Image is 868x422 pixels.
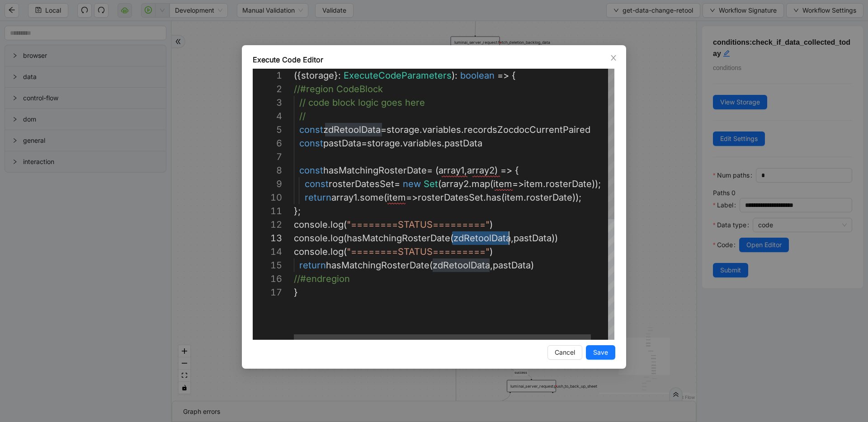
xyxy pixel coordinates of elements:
[403,138,442,149] span: variables
[253,123,282,136] div: 5
[294,233,328,244] span: console
[330,219,344,230] span: log
[253,164,282,177] div: 8
[381,124,387,135] span: =
[422,124,461,135] span: variables
[305,178,329,189] span: const
[555,347,575,357] span: Cancel
[490,219,493,230] span: )
[294,287,298,298] span: }
[439,165,464,176] span: array1
[495,165,498,176] span: )
[514,233,552,244] span: pastData
[501,192,505,203] span: (
[357,192,360,203] span: .
[464,165,467,176] span: ,
[444,138,482,149] span: pastData
[253,245,282,258] div: 14
[427,165,433,176] span: =
[469,178,472,189] span: .
[367,138,400,149] span: storage
[493,178,512,189] span: item
[331,192,357,203] span: array1
[515,165,519,176] span: {
[294,84,383,94] span: //#region CodeBlock
[511,233,514,244] span: ,
[464,124,590,135] span: recordsZocdocCurrentPaired
[546,178,592,189] span: rosterDate
[294,246,328,257] span: console
[418,192,483,203] span: rosterDatesSet
[524,192,526,203] span: .
[435,165,439,176] span: (
[360,192,384,203] span: some
[299,111,306,122] span: //
[400,138,403,149] span: .
[505,192,524,203] span: item
[486,192,501,203] span: has
[344,233,347,244] span: (
[497,70,509,81] span: =>
[467,165,495,176] span: array2
[253,69,282,82] div: 1
[326,260,429,271] span: hasMatchingRosterDate
[394,178,400,189] span: =
[253,150,282,164] div: 7
[294,273,350,284] span: //#endregion
[387,192,406,203] span: item
[294,206,301,216] span: };
[490,178,493,189] span: (
[490,246,493,257] span: )
[500,165,512,176] span: =>
[301,70,334,81] span: storage
[253,272,282,286] div: 16
[547,345,582,360] button: Cancel
[253,82,282,96] div: 2
[452,70,458,81] span: ):
[406,192,418,203] span: =>
[461,124,464,135] span: .
[253,177,282,191] div: 9
[512,70,516,81] span: {
[253,218,282,231] div: 12
[424,178,438,189] span: Set
[384,192,387,203] span: (
[442,138,444,149] span: .
[361,138,367,149] span: =
[299,260,326,271] span: return
[294,70,301,81] span: ({
[323,138,361,149] span: pastData
[450,233,453,244] span: (
[328,246,330,257] span: .
[294,219,328,230] span: console
[420,124,422,135] span: .
[453,233,511,244] span: zdRetoolData
[253,96,282,109] div: 3
[512,178,524,189] span: =>
[592,178,601,189] span: ));
[299,165,323,176] span: const
[438,178,441,189] span: (
[334,70,341,81] span: }:
[524,178,543,189] span: item
[609,53,618,63] button: Close
[253,191,282,204] div: 10
[344,246,347,257] span: (
[253,204,282,218] div: 11
[586,345,615,360] button: Save
[509,231,509,245] textarea: Editor content;Press Alt+F1 for Accessibility Options.
[344,70,452,81] span: ExecuteCodeParameters
[305,192,331,203] span: return
[472,178,490,189] span: map
[347,246,490,257] span: "========STATUS========="
[347,219,490,230] span: "========STATUS========="
[253,258,282,272] div: 15
[299,124,323,135] span: const
[493,260,531,271] span: pastData
[299,138,323,149] span: const
[429,260,433,271] span: (
[552,233,558,244] span: ))
[323,124,381,135] span: zdRetoolData
[531,260,534,271] span: )
[441,178,469,189] span: array2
